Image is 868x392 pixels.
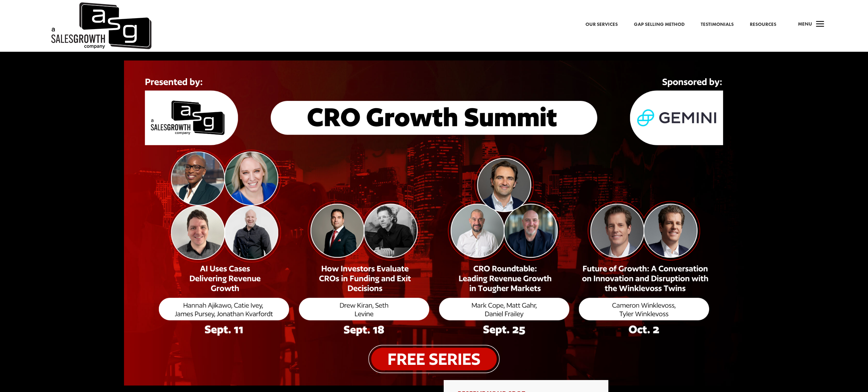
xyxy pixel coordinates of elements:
[798,21,812,27] span: Menu
[814,18,827,31] span: a
[124,60,744,386] img: Series Overview
[585,20,618,29] a: Our Services
[750,20,776,29] a: Resources
[701,20,734,29] a: Testimonials
[634,20,685,29] a: Gap Selling Method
